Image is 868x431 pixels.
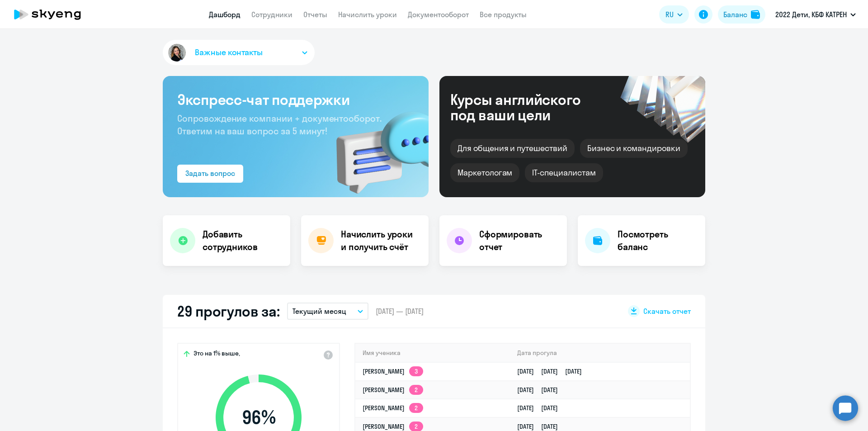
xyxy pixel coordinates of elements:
div: Бизнес и командировки [580,139,688,158]
div: Для общения и путешествий [450,139,575,158]
a: [PERSON_NAME]2 [363,404,423,412]
a: [DATE][DATE] [517,404,565,412]
h3: Экспресс-чат поддержки [177,90,414,109]
a: Документооборот [408,10,469,19]
h2: 29 прогулов за: [177,302,280,320]
a: [PERSON_NAME]2 [363,422,423,431]
div: Баланс [723,9,747,20]
span: Скачать отчет [643,306,691,316]
p: Текущий месяц [292,306,346,317]
button: RU [659,5,689,24]
h4: Добавить сотрудников [203,228,283,253]
a: [PERSON_NAME]3 [363,367,423,375]
a: [DATE][DATE][DATE] [517,367,589,375]
h4: Начислить уроки и получить счёт [341,228,420,253]
span: 96 % [207,407,311,428]
div: IT-специалистам [525,163,603,182]
span: Сопровождение компании + документооборот. Ответим на ваш вопрос за 5 минут! [177,113,382,137]
button: 2022 Дети, КБФ КАТРЕН [771,4,860,25]
a: [PERSON_NAME]2 [363,386,423,394]
h4: Посмотреть баланс [618,228,698,253]
a: [DATE][DATE] [517,422,565,431]
button: Балансbalance [718,5,765,24]
button: Важные контакты [163,40,315,65]
h4: Сформировать отчет [479,228,560,253]
span: Это на 1% выше, [193,349,240,360]
app-skyeng-badge: 2 [409,403,423,413]
th: Дата прогула [510,344,690,362]
img: bg-img [323,95,429,197]
span: Важные контакты [195,47,263,58]
button: Задать вопрос [177,165,243,183]
div: Задать вопрос [185,168,235,179]
span: RU [665,9,674,20]
div: Маркетологам [450,163,519,182]
a: Начислить уроки [338,10,397,19]
a: [DATE][DATE] [517,386,565,394]
a: Отчеты [303,10,327,19]
th: Имя ученика [355,344,510,362]
button: Текущий месяц [287,303,368,320]
img: avatar [166,42,188,63]
a: Сотрудники [251,10,292,19]
p: 2022 Дети, КБФ КАТРЕН [775,9,847,20]
a: Дашборд [209,10,241,19]
span: [DATE] — [DATE] [376,306,424,316]
div: Курсы английского под ваши цели [450,92,605,123]
a: Все продукты [480,10,527,19]
img: balance [751,10,760,19]
app-skyeng-badge: 2 [409,385,423,395]
app-skyeng-badge: 3 [409,366,423,376]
